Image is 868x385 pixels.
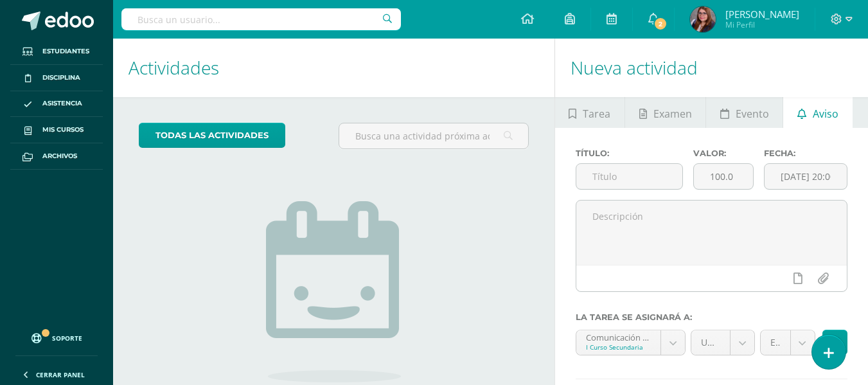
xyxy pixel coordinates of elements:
[576,312,847,322] label: La tarea se asignará a:
[571,39,853,97] h1: Nueva actividad
[765,164,847,189] input: Fecha de entrega
[761,330,815,355] a: Ejercicios de ortografía y caligrafía (10.0%)
[10,65,103,91] a: Disciplina
[42,46,89,57] span: Estudiantes
[691,330,754,355] a: Unidad 4
[783,97,852,128] a: Aviso
[139,123,285,148] a: todas las Actividades
[555,97,624,128] a: Tarea
[701,330,720,355] span: Unidad 4
[10,143,103,170] a: Archivos
[586,343,651,352] div: I Curso Secundaria
[725,19,799,30] span: Mi Perfil
[694,164,753,189] input: Puntos máximos
[576,164,682,189] input: Título
[583,98,610,129] span: Tarea
[121,8,401,30] input: Busca un usuario...
[42,73,80,83] span: Disciplina
[576,330,686,355] a: Comunicación y Lenguaje 'A'I Curso Secundaria
[706,97,783,128] a: Evento
[10,117,103,143] a: Mis cursos
[36,370,85,379] span: Cerrar panel
[42,125,84,135] span: Mis cursos
[770,330,781,355] span: Ejercicios de ortografía y caligrafía (10.0%)
[576,148,683,158] label: Título:
[690,6,716,32] img: d3b8659a25d9a8c000d04d0626b2caef.png
[813,98,838,129] span: Aviso
[586,330,651,343] div: Comunicación y Lenguaje 'A'
[339,123,527,148] input: Busca una actividad próxima aquí...
[15,321,98,352] a: Soporte
[42,98,82,109] span: Asistencia
[52,334,82,343] span: Soporte
[725,8,799,21] span: [PERSON_NAME]
[625,97,705,128] a: Examen
[653,98,692,129] span: Examen
[42,151,77,161] span: Archivos
[693,148,754,158] label: Valor:
[764,148,847,158] label: Fecha:
[10,39,103,65] a: Estudiantes
[266,201,401,382] img: no_activities.png
[736,98,769,129] span: Evento
[128,39,539,97] h1: Actividades
[653,17,668,31] span: 2
[10,91,103,118] a: Asistencia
